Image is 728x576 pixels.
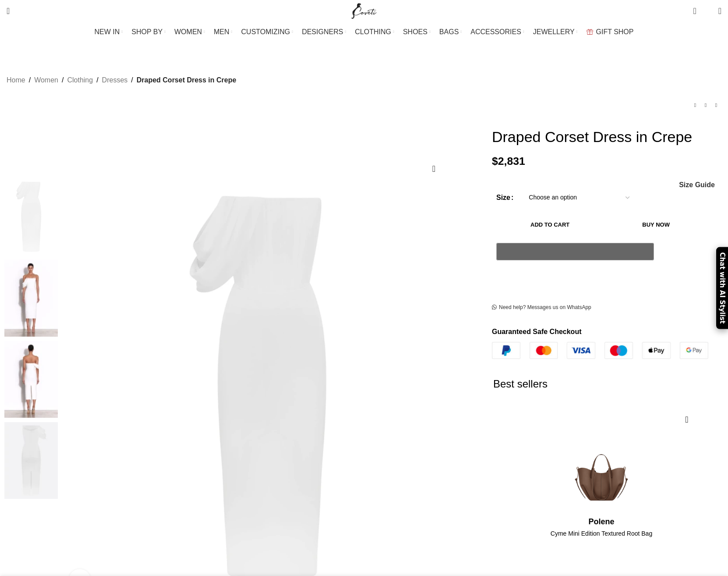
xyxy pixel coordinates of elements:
span: $ [492,155,498,167]
a: WOMEN [174,23,205,41]
span: 0 [694,4,700,11]
span: 0 [705,9,711,15]
span: ACCESSORIES [470,28,521,36]
a: 0 [689,2,700,20]
span: MEN [214,28,230,36]
span: JEWELLERY [533,28,575,36]
span: NEW IN [95,28,120,36]
strong: Guaranteed Safe Checkout [492,328,582,335]
a: NEW IN [95,23,123,41]
h4: Cyme Mini Edition Textured Root Bag [493,530,710,538]
a: SHOES [403,23,431,41]
a: Next product [711,100,721,110]
span: WOMEN [174,28,202,36]
img: GiftBag [587,29,593,35]
span: CUSTOMIZING [241,28,290,36]
span: GIFT SHOP [596,28,634,36]
img: Polene-73.png [493,409,710,514]
a: CUSTOMIZING [241,23,293,41]
div: Main navigation [2,23,726,41]
span: Draped Corset Dress in Crepe [137,75,237,86]
a: Polene Cyme Mini Edition Textured Root Bag $730.00 [493,514,710,550]
img: Draped Corset Dress in Crepe - Image 4 [4,422,58,499]
span: SHOES [403,28,428,36]
a: Previous product [690,100,700,110]
img: Draped Corset Dress in Crepe [4,178,58,255]
span: CLOTHING [355,28,391,36]
h2: Best sellers [493,359,710,409]
label: Size [496,192,513,203]
img: Alex Perry dress [4,260,58,336]
a: Need help? Messages us on WhatsApp [492,304,591,311]
button: Add to cart [496,216,604,234]
a: Home [7,75,25,86]
span: SHOP BY [131,28,163,36]
iframe: 빠른 보안 결제 프레임 [495,265,656,286]
h4: Polene [493,516,710,527]
img: guaranteed-safe-checkout-bordered.j [492,342,708,359]
a: ACCESSORIES [470,23,524,41]
a: Search [2,2,14,20]
a: Clothing [67,75,93,86]
a: DESIGNERS [302,23,346,41]
a: Site logo [350,7,379,14]
a: SHOP BY [131,23,166,41]
span: $730.00 [590,541,612,549]
nav: Breadcrumb [7,75,236,86]
bdi: 2,831 [492,155,525,167]
span: DESIGNERS [302,28,343,36]
a: Women [34,75,58,86]
a: MEN [214,23,232,41]
a: BAGS [439,23,462,41]
a: Size Guide [679,181,715,188]
button: Pay with GPay [496,243,654,260]
button: Buy now [608,216,704,234]
h1: Draped Corset Dress in Crepe [492,128,721,146]
span: BAGS [439,28,459,36]
img: alex perry dresses [4,341,58,418]
a: Dresses [102,75,128,86]
a: GIFT SHOP [587,23,634,41]
a: CLOTHING [355,23,394,41]
div: My Wishlist [703,2,712,20]
div: 1 / 2 [493,409,710,550]
a: JEWELLERY [533,23,578,41]
a: Quick view [682,414,693,425]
